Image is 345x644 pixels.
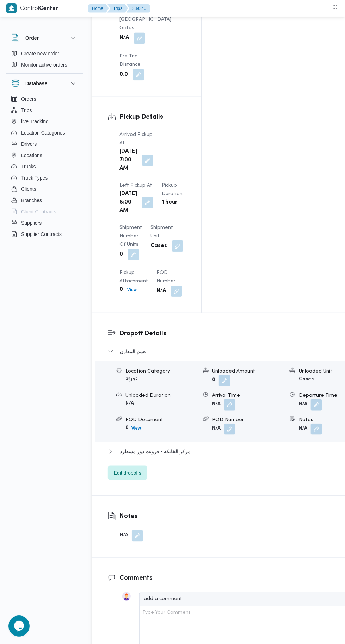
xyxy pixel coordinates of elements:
h3: Notes [119,512,143,521]
b: View [131,426,141,431]
button: Trips [107,4,128,13]
b: 0 [125,425,129,430]
div: Order [6,48,83,73]
button: Edit dropoffs [108,466,147,480]
div: Type Your Comment... [142,609,194,617]
b: N/A [299,402,307,407]
b: [DATE] 8:00 AM [119,190,137,215]
button: Create new order [8,48,80,59]
span: Truck Types [21,174,48,182]
span: Devices [21,241,39,250]
span: Shipment Number of Units [119,225,142,247]
span: Client Contracts [21,207,56,216]
b: Cases [150,242,167,250]
button: Trips [8,105,80,116]
button: Clients [8,183,80,195]
b: N/A [119,34,129,42]
span: live Tracking [21,117,49,126]
button: Orders [8,93,80,105]
div: N/A [119,530,143,542]
span: Orders [21,95,36,103]
h3: Pickup Details [119,112,185,122]
b: View [127,287,137,292]
div: add a comment [144,595,184,603]
button: View [129,424,144,432]
span: Location Categories [21,129,65,137]
button: View [124,286,140,294]
span: POD Number [156,270,175,283]
span: Trucks [21,162,36,171]
div: Arrival Time [212,392,284,399]
b: 0.0 [119,70,128,79]
div: Unloaded Duration [125,392,197,399]
b: N/A [125,401,134,406]
span: Branches [21,196,42,205]
span: Create new order [21,49,59,58]
button: Order [11,34,78,42]
b: تجزئة [125,377,137,381]
span: Suppliers [21,219,42,227]
button: Monitor active orders [8,59,80,70]
button: Locations [8,150,80,161]
div: Location Category [125,368,197,375]
button: live Tracking [8,116,80,127]
span: Left Pickup At [119,183,152,188]
button: Suppliers [8,217,80,229]
span: Edit dropoffs [114,469,141,477]
button: Devices [8,240,80,251]
button: Location Categories [8,127,80,138]
span: Trips [21,106,32,114]
span: Shipment Unit [150,225,173,238]
button: Drivers [8,138,80,150]
div: Unloaded Amount [212,368,284,375]
button: 339340 [127,4,150,13]
span: Drivers [21,140,37,148]
span: Pickup Attachment [119,270,148,283]
iframe: chat widget [7,616,30,637]
span: Pre Trip Distance [119,54,141,67]
b: Center [39,6,58,11]
b: [DATE] 7:00 AM [119,148,137,173]
span: Clients [21,185,36,193]
b: 1 hour [162,198,178,207]
b: N/A [156,287,166,295]
span: Supplier Contracts [21,230,62,238]
button: Trucks [8,161,80,172]
b: N/A [212,426,221,431]
span: Locations [21,151,42,160]
button: Client Contracts [8,206,80,217]
h3: Database [25,79,47,88]
b: 0 [212,378,215,382]
span: Pickup Duration [162,183,183,196]
img: X8yXhbKr1z7QwAAAABJRU5ErkJggg== [6,3,17,13]
span: مركز الخانكة - فرونت دور مسطرد [120,447,191,456]
div: Database [6,93,83,246]
span: Monitor active orders [21,61,67,69]
span: قسم المعادي [120,347,147,356]
b: 0 [119,250,123,259]
button: Truck Types [8,172,80,183]
b: N/A [299,426,307,431]
h3: Order [25,34,39,42]
button: Supplier Contracts [8,229,80,240]
div: POD Document [125,416,197,424]
div: POD Number [212,416,284,424]
button: Database [11,79,78,88]
b: N/A [212,402,221,407]
button: Branches [8,195,80,206]
button: Home [88,4,109,13]
b: Cases [299,377,314,381]
b: 0 [119,286,123,294]
span: Number of [GEOGRAPHIC_DATA] Gates [119,9,171,30]
span: Arrived Pickup At [119,132,153,145]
